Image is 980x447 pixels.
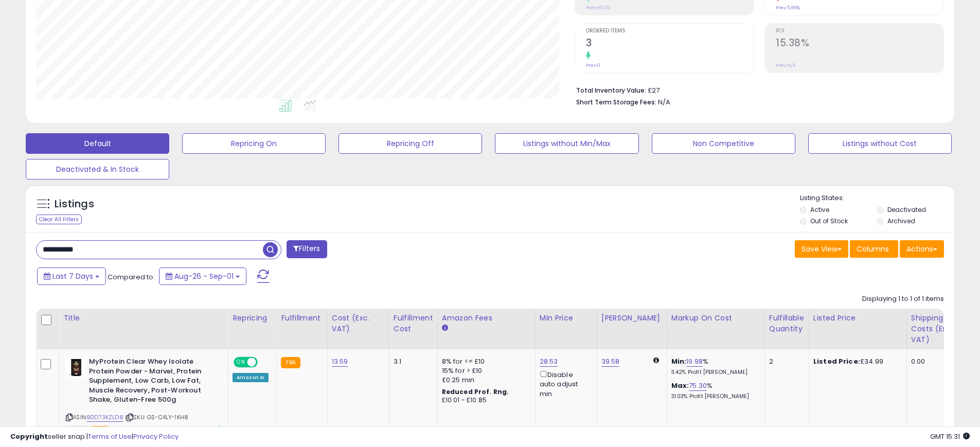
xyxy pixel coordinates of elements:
[37,267,106,285] button: Last 7 Days
[671,393,757,400] p: 31.03% Profit [PERSON_NAME]
[671,357,757,376] div: %
[394,313,433,334] div: Fulfillment Cost
[108,272,155,282] span: Compared to:
[769,357,801,366] div: 2
[540,313,593,324] div: Min Price
[133,432,179,441] a: Privacy Policy
[776,62,796,68] small: Prev: N/A
[795,240,848,258] button: Save View
[576,83,936,96] li: £27
[586,37,754,51] h2: 3
[776,5,800,11] small: Prev: 5.86%
[813,313,902,324] div: Listed Price
[887,217,915,225] label: Archived
[332,356,348,367] a: 13.59
[586,62,600,68] small: Prev: 0
[813,357,899,366] div: £34.99
[338,133,482,154] button: Repricing Off
[671,381,689,390] b: Max:
[813,356,860,366] b: Listed Price:
[495,133,638,154] button: Listings without Min/Max
[667,309,764,349] th: The percentage added to the cost of goods (COGS) that forms the calculator for Min & Max prices.
[66,357,86,378] img: 41jAsJYeBDL._SL40_.jpg
[652,133,795,154] button: Non Competitive
[36,214,82,224] div: Clear All Filters
[442,357,527,366] div: 8% for <= £10
[808,133,952,154] button: Listings without Cost
[10,432,48,441] strong: Copyright
[900,240,944,258] button: Actions
[87,413,123,422] a: B0D73KZLD8
[182,133,326,154] button: Repricing On
[287,240,327,258] button: Filters
[91,426,109,435] span: FBA
[256,358,273,367] span: OFF
[586,28,754,34] span: Ordered Items
[442,376,527,385] div: £0.25 min
[769,313,805,334] div: Fulfillable Quantity
[442,366,527,376] div: 15% for > £10
[576,98,656,106] b: Short Term Storage Fees:
[810,217,848,225] label: Out of Stock
[857,244,889,254] span: Columns
[862,294,944,304] div: Displaying 1 to 1 of 1 items
[601,356,620,367] a: 39.58
[658,97,670,107] span: N/A
[671,356,687,366] b: Min:
[887,205,926,214] label: Deactivated
[442,387,509,396] b: Reduced Prof. Rng.
[442,313,531,324] div: Amazon Fees
[540,369,589,399] div: Disable auto adjust min
[26,159,169,180] button: Deactivated & In Stock
[63,313,224,324] div: Title
[686,356,703,367] a: 19.98
[601,313,663,324] div: [PERSON_NAME]
[89,357,214,407] b: MyProtein Clear Whey Isolate Protein Powder - Marvel, Protein Supplement, Low Carb, Low Fat, Musc...
[174,271,234,281] span: Aug-26 - Sep-01
[671,369,757,376] p: 11.42% Profit [PERSON_NAME]
[88,432,132,441] a: Terms of Use
[776,28,943,34] span: ROI
[125,413,188,421] span: | SKU: GS-C4LY-1KH8
[66,426,90,435] span: All listings currently available for purchase on Amazon
[586,5,611,11] small: Prev: £0.00
[800,193,954,203] p: Listing States:
[776,37,943,51] h2: 15.38%
[442,324,448,333] small: Amazon Fees.
[332,313,385,334] div: Cost (Exc. VAT)
[911,357,960,366] div: 0.00
[235,358,247,367] span: ON
[52,271,93,281] span: Last 7 Days
[442,396,527,405] div: £10.01 - £10.85
[576,86,646,95] b: Total Inventory Value:
[159,267,246,285] button: Aug-26 - Sep-01
[540,356,558,367] a: 28.53
[930,432,970,441] span: 2025-09-9 15:31 GMT
[850,240,898,258] button: Columns
[671,381,757,400] div: %
[233,313,272,324] div: Repricing
[394,357,430,366] div: 3.1
[26,133,169,154] button: Default
[55,197,94,211] h5: Listings
[233,373,269,382] div: Amazon AI
[281,313,323,324] div: Fulfillment
[281,357,300,368] small: FBA
[810,205,829,214] label: Active
[689,381,707,391] a: 75.30
[671,313,760,324] div: Markup on Cost
[10,432,179,442] div: seller snap | |
[911,313,964,345] div: Shipping Costs (Exc. VAT)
